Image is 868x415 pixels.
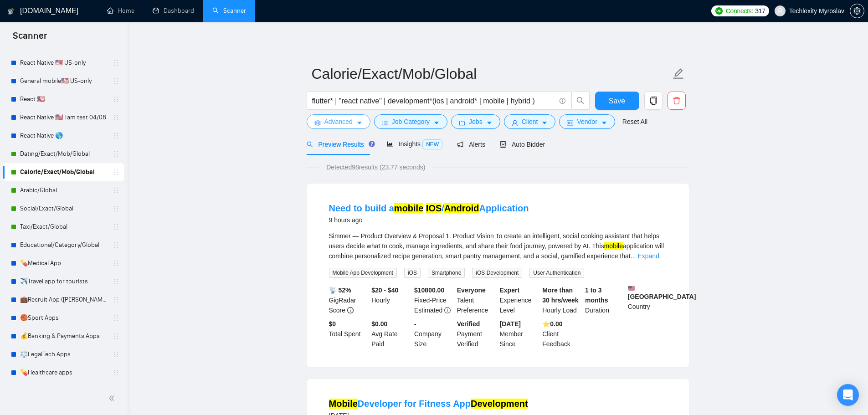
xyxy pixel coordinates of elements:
span: Auto Bidder [500,141,545,148]
span: notification [457,141,463,148]
span: area-chart [387,141,393,147]
a: Need to build amobile IOS/AndroidApplication [329,203,529,213]
a: 🏀Sport Apps [20,309,107,327]
span: Mobile App Development [329,268,397,278]
div: Country [626,285,669,315]
div: Tooltip anchor [368,140,376,148]
span: Detected 98 results (23.77 seconds) [320,162,431,172]
span: info-circle [560,98,565,104]
span: user [777,8,783,14]
b: Expert [500,287,520,294]
div: Total Spent [327,319,370,349]
div: Experience Level [498,285,541,315]
span: caret-down [601,119,607,126]
b: 1 to 3 months [585,287,608,304]
div: Talent Preference [455,285,498,315]
span: caret-down [486,119,493,126]
span: Smartphone [428,268,465,278]
mark: Mobile [329,399,358,409]
span: 317 [755,6,765,16]
a: 💰Banking & Payments Apps [20,327,107,345]
span: holder [112,314,119,322]
a: React Native 🌎 [20,127,107,145]
span: holder [112,132,119,139]
span: Insights [387,140,442,148]
span: holder [112,333,119,340]
span: user [512,119,518,126]
span: holder [112,150,119,158]
div: Open Intercom Messenger [837,384,859,406]
span: bars [382,119,388,126]
span: holder [112,77,119,85]
b: $0.00 [371,320,387,328]
mark: mobile [394,203,423,213]
span: User Authentication [529,268,584,278]
span: Scanner [5,29,54,48]
a: 💊Medical App [20,254,107,272]
div: GigRadar Score [327,285,370,315]
span: Preview Results [307,141,372,148]
span: delete [668,97,685,105]
img: logo [8,4,14,19]
span: Connects: [726,6,753,16]
span: Client [522,117,538,127]
a: Arabic/Global [20,181,107,200]
a: ✈️Travel app for tourists [20,272,107,291]
span: holder [112,278,119,285]
span: holder [112,260,119,267]
span: holder [112,96,119,103]
button: delete [668,92,686,110]
span: holder [112,59,119,67]
span: copy [645,97,662,105]
div: Duration [583,285,626,315]
div: Member Since [498,319,541,349]
a: 💼Recruit App ([PERSON_NAME]) [20,291,107,309]
a: React Native 🇺🇸 US-only [20,54,107,72]
b: Everyone [457,287,486,294]
div: 9 hours ago [329,215,529,225]
div: Client Feedback [540,319,583,349]
span: holder [112,205,119,212]
mark: mobile [604,242,623,250]
a: Educational/Category/Global [20,236,107,254]
span: caret-down [433,119,440,126]
b: $ 10800.00 [414,287,444,294]
a: Dating/Exact/Mob/Global [20,145,107,163]
a: Taxi/Exact/Global [20,218,107,236]
a: 💊Healthcare apps [20,364,107,382]
a: Social/Exact/Global [20,200,107,218]
a: General mobile🇺🇸 US-only [20,72,107,90]
b: Verified [457,320,480,328]
span: holder [112,114,119,121]
b: $20 - $40 [371,287,398,294]
img: upwork-logo.png [715,7,723,15]
div: Company Size [412,319,455,349]
div: Simmer — Product Overview & Proposal 1. Product Vision To create an intelligent, social cooking a... [329,231,667,261]
span: NEW [422,139,442,149]
input: Scanner name... [312,62,671,85]
b: 📡 52% [329,287,351,294]
span: iOS Development [472,268,522,278]
b: $ 0 [329,320,336,328]
div: Hourly Load [540,285,583,315]
span: holder [112,187,119,194]
a: setting [850,7,864,15]
mark: Android [444,203,479,213]
button: barsJob Categorycaret-down [374,114,447,129]
span: folder [459,119,465,126]
div: Fixed-Price [412,285,455,315]
button: setting [850,4,864,18]
span: info-circle [347,307,354,313]
span: holder [112,223,119,231]
button: idcardVendorcaret-down [559,114,615,129]
span: robot [500,141,506,148]
div: Hourly [370,285,412,315]
a: dashboardDashboard [153,7,194,15]
span: holder [112,241,119,249]
input: Search Freelance Jobs... [312,95,555,107]
button: copy [644,92,663,110]
mark: Development [471,399,528,409]
span: search [307,141,313,148]
span: Jobs [469,117,483,127]
span: holder [112,296,119,303]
